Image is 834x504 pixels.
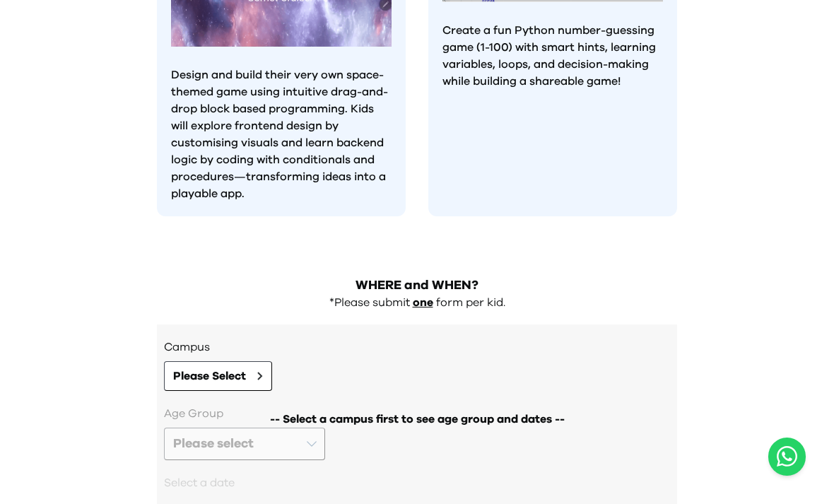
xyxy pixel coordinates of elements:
button: Open WhatsApp chat [768,438,806,476]
span: -- Select a campus first to see age group and dates -- [270,411,565,428]
p: Design and build their very own space-themed game using intuitive drag-and-drop block based progr... [171,66,392,202]
a: Chat with us on WhatsApp [768,438,806,476]
span: Please Select [173,368,246,385]
div: *Please submit form per kid. [157,295,677,310]
p: Create a fun Python number-guessing game (1-100) with smart hints, learning variables, loops, and... [442,22,663,90]
button: Please Select [164,361,272,391]
p: one [413,295,433,310]
h3: Campus [164,339,670,356]
h2: WHERE and WHEN? [157,276,677,295]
